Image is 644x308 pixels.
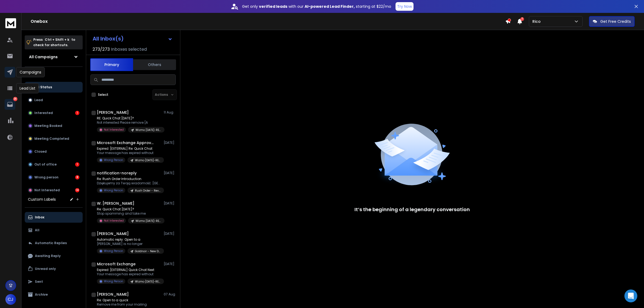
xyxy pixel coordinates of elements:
[97,120,161,125] p: Not interested Please remove [A
[25,251,83,261] button: Awaiting Reply
[589,16,635,27] button: Get Free Credits
[16,67,45,77] div: Campaigns
[97,261,136,267] h1: Microsoft Exchange
[25,238,83,248] button: Automatic Replies
[75,188,79,192] div: 14
[97,207,161,211] p: Re: Quick Chat [DATE]?
[25,146,83,157] button: Closed
[164,110,176,115] p: 11 Aug
[25,71,83,79] h3: Filters
[396,2,414,11] button: Try Now
[25,263,83,274] button: Unread only
[97,140,156,145] h1: Microsoft Exchange Approval Assistant
[136,128,161,132] p: Wizmo [DATE]-RERUN [DATE]
[75,175,79,179] div: 8
[164,262,176,266] p: [DATE]
[135,249,161,253] p: Goldnoir - New Domain [DATE]
[25,133,83,144] button: Meeting Completed
[97,177,161,181] p: Re: Rush Order Introduction
[90,58,133,71] button: Primary
[33,37,75,48] p: Press to check for shortcuts.
[5,18,16,28] img: logo
[35,254,61,258] p: Awaiting Reply
[97,170,137,176] h1: notification-noreply
[104,279,123,283] p: Wrong Person
[35,280,43,284] p: Sent
[97,298,161,302] p: Re: Open to a quick
[34,175,58,179] p: Wrong person
[35,292,48,297] p: Archive
[164,232,176,236] p: [DATE]
[34,149,47,154] p: Closed
[97,181,161,185] p: Dziękujemy za Twoją wiadomość. [GEOGRAPHIC_DATA]
[305,4,355,9] strong: AI-powered Lead Finder,
[242,4,391,9] p: Get only with our starting at $22/mo
[104,128,124,132] p: Not Interested
[624,289,637,302] div: Open Intercom Messenger
[93,46,110,53] span: 273 / 273
[600,19,631,24] p: Get Free Credits
[397,4,412,9] p: Try Now
[25,276,83,287] button: Sent
[25,52,83,62] button: All Campaigns
[75,162,79,167] div: 1
[25,120,83,131] button: Meeting Booked
[97,151,161,155] p: Your message has expired without
[5,294,16,305] button: CJ
[97,272,161,276] p: Your message has expired without
[35,85,52,89] p: All Status
[34,162,57,167] p: Out of office
[25,108,83,118] button: Interested1
[97,201,134,206] h1: W. [PERSON_NAME]
[164,141,176,145] p: [DATE]
[135,189,161,193] p: Rush Order - Reverse Logistics [DATE] Sub [DATE]
[164,201,176,206] p: [DATE]
[164,292,176,296] p: 07 Aug
[25,159,83,170] button: Out of office1
[25,289,83,300] button: Archive
[97,146,161,151] p: Expired: [EXTERNAL] Re: Quick Chat
[16,83,39,93] div: Lead List
[97,116,161,120] p: RE: Quick Chat [DATE]?
[135,158,161,162] p: Wizmo [DATE]-RERUN [DATE]
[164,171,176,175] p: [DATE]
[104,219,124,223] p: Not Interested
[133,59,176,71] button: Others
[34,124,62,128] p: Meeting Booked
[97,242,161,246] p: [PERSON_NAME] is no longer
[35,267,56,271] p: Unread only
[104,188,123,192] p: Wrong Person
[25,172,83,183] button: Wrong person8
[34,188,60,192] p: Not Interested
[35,228,39,232] p: All
[88,33,177,44] button: All Inbox(s)
[35,215,44,219] p: Inbox
[31,18,505,25] h1: Onebox
[97,302,161,307] p: Remove me from your mailing
[13,97,17,101] p: 24
[97,110,129,115] h1: [PERSON_NAME]
[520,17,524,21] span: 7
[34,111,53,115] p: Interested
[35,241,67,245] p: Automatic Replies
[5,99,15,110] a: 24
[97,211,161,216] p: Stop spamming and take me
[97,268,161,272] p: Expired: [EXTERNAL] Quick Chat Next
[25,82,83,93] button: All Status
[354,206,470,213] p: It’s the beginning of a legendary conversation
[104,158,123,162] p: Wrong Person
[28,197,56,202] h3: Custom Labels
[135,280,161,284] p: Wizmo [DATE]-RERUN [DATE]
[44,36,70,43] span: Ctrl + Shift + k
[259,4,287,9] strong: verified leads
[34,98,43,102] p: Lead
[93,36,124,41] h1: All Inbox(s)
[98,93,108,97] label: Select
[104,249,123,253] p: Wrong Person
[25,185,83,196] button: Not Interested14
[34,137,69,141] p: Meeting Completed
[111,46,147,53] h3: Inboxes selected
[136,219,161,223] p: Wizmo [DATE]-RERUN [DATE]
[25,212,83,223] button: Inbox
